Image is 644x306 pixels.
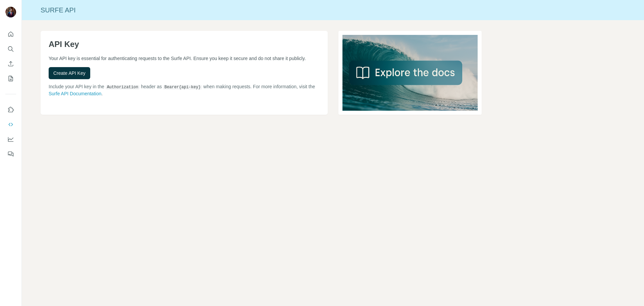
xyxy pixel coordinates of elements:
button: My lists [5,72,16,85]
a: Surfe API Documentation [49,91,101,96]
p: Your API key is essential for authenticating requests to the Surfe API. Ensure you keep it secure... [49,55,320,62]
img: Avatar [5,7,16,17]
button: Use Surfe on LinkedIn [5,104,16,116]
div: Surfe API [22,5,644,15]
span: Create API Key [53,70,86,76]
button: Use Surfe API [5,118,16,131]
button: Quick start [5,28,16,40]
h1: API Key [49,39,320,50]
code: Authorization [106,85,140,90]
p: Include your API key in the header as when making requests. For more information, visit the . [49,83,320,97]
button: Feedback [5,148,16,160]
button: Create API Key [49,67,90,79]
button: Search [5,43,16,55]
button: Dashboard [5,133,16,145]
code: Bearer {api-key} [163,85,202,90]
button: Enrich CSV [5,58,16,70]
